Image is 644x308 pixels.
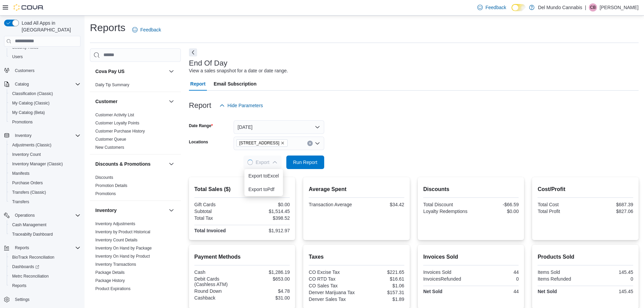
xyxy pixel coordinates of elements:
h2: Average Spent [309,185,404,193]
span: Load All Apps in [GEOGRAPHIC_DATA] [19,20,80,33]
span: Package History [95,278,125,283]
button: Hide Parameters [217,99,266,112]
span: Manifests [12,171,29,176]
span: Daily Tip Summary [95,82,129,88]
a: Customers [12,67,37,75]
button: Inventory Count [7,150,83,159]
a: Customer Queue [95,137,126,142]
span: Inventory [12,132,80,140]
div: $34.42 [358,202,404,207]
a: Dashboards [9,263,42,271]
a: Purchase Orders [9,179,46,187]
span: Adjustments (Classic) [12,142,51,148]
button: Inventory [1,131,83,140]
strong: Net Sold [538,289,557,294]
span: Inventory Transactions [95,262,136,267]
a: Inventory by Product Historical [95,230,150,234]
span: CB [590,3,596,11]
div: CO Sales Tax [309,283,355,288]
button: Operations [1,211,83,220]
span: Reports [12,244,80,252]
button: Traceabilty Dashboard [7,230,83,239]
span: Reports [9,282,80,290]
span: [STREET_ADDRESS] [239,140,280,146]
a: Promotions [9,118,35,126]
label: Date Range [189,123,213,128]
button: Remove 2394 S Broadway from selection in this group [281,141,285,145]
div: $1.89 [358,297,404,302]
span: Reports [15,245,29,251]
span: Cash Management [12,222,46,228]
div: $653.00 [243,276,290,282]
div: InvoicesRefunded [423,276,470,282]
a: Reports [9,282,29,290]
span: Metrc Reconciliation [9,272,80,280]
a: Discounts [95,175,113,180]
span: Inventory Manager (Classic) [12,161,63,167]
div: $31.00 [243,295,290,301]
button: Inventory [12,132,34,140]
span: Inventory [15,133,31,138]
div: $398.52 [243,215,290,221]
span: Customers [15,68,34,73]
button: BioTrack Reconciliation [7,253,83,262]
a: Classification (Classic) [9,90,56,98]
a: Traceabilty Dashboard [9,230,55,238]
span: My Catalog (Beta) [9,109,80,117]
a: Metrc Reconciliation [9,272,51,280]
button: Discounts & Promotions [167,160,175,168]
div: 145.45 [587,269,633,275]
div: Discounts & Promotions [90,173,181,200]
span: Transfers [12,199,29,205]
button: Purchase Orders [7,178,83,188]
button: [DATE] [234,120,324,134]
span: Users [12,54,23,60]
span: Package Details [95,270,125,275]
div: Invoices Sold [423,269,470,275]
strong: Net Sold [423,289,443,294]
span: Loading [247,160,253,165]
span: 2394 S Broadway [236,139,288,147]
div: $1,514.45 [243,209,290,214]
h2: Invoices Sold [423,253,519,261]
a: Customer Activity List [95,113,134,117]
a: Promotion Details [95,183,127,188]
h2: Cost/Profit [538,185,633,193]
a: Inventory On Hand by Product [95,254,150,259]
a: Product Expirations [95,286,130,291]
span: Settings [15,297,29,302]
h2: Products Sold [538,253,633,261]
a: Inventory Manager (Classic) [9,160,66,168]
div: CO RTD Tax [309,276,355,282]
div: $0.00 [472,209,519,214]
span: Adjustments (Classic) [9,141,80,149]
div: $16.61 [358,276,404,282]
p: [PERSON_NAME] [600,3,639,11]
h2: Taxes [309,253,404,261]
span: Export [247,156,277,169]
span: Users [9,53,80,61]
span: Report [190,77,206,91]
button: Export toExcel [244,169,283,183]
button: LoadingExport [243,156,281,169]
div: Cody Brumfield [589,3,597,11]
div: $157.31 [358,290,404,295]
h3: Inventory [95,207,117,214]
a: Manifests [9,169,32,177]
span: Dashboards [9,263,80,271]
a: Inventory Count [9,150,44,159]
div: Items Sold [538,269,584,275]
span: Customers [12,66,80,75]
p: | [585,3,586,11]
span: Export to Excel [248,173,279,179]
a: Package Details [95,270,125,275]
div: 145.45 [587,289,633,294]
button: Reports [12,244,32,252]
div: -$66.59 [472,202,519,207]
button: Transfers (Classic) [7,188,83,197]
span: Operations [12,211,80,219]
h2: Discounts [423,185,519,193]
span: Promotions [12,119,33,125]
